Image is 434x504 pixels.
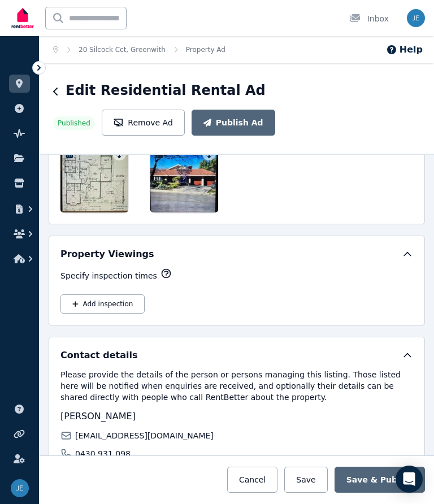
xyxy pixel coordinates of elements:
span: 0430 931 098 [75,448,131,459]
a: 20 Silcock Cct, Greenwith [79,46,166,54]
p: Specify inspection times [60,270,157,281]
div: Inbox [349,13,389,24]
nav: Breadcrumb [40,36,239,63]
span: Published [58,119,90,128]
button: Save [284,467,327,493]
button: Help [386,43,423,57]
img: Joe Egyud [407,9,425,27]
h5: Property Viewings [60,247,154,261]
div: Open Intercom Messenger [396,466,423,493]
span: [EMAIL_ADDRESS][DOMAIN_NAME] [75,430,214,441]
button: Save & Publish [335,467,425,493]
button: Cancel [227,467,277,493]
button: Add inspection [60,294,145,314]
button: Publish Ad [192,110,275,136]
h5: Contact details [60,349,138,362]
button: Remove Ad [102,110,185,136]
img: Joe Egyud [11,479,29,497]
img: RentBetter [9,4,36,32]
h1: Edit Residential Rental Ad [66,81,266,99]
a: Property Ad [186,46,225,54]
p: Please provide the details of the person or persons managing this listing. Those listed here will... [60,369,413,403]
span: [PERSON_NAME] [60,411,136,422]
